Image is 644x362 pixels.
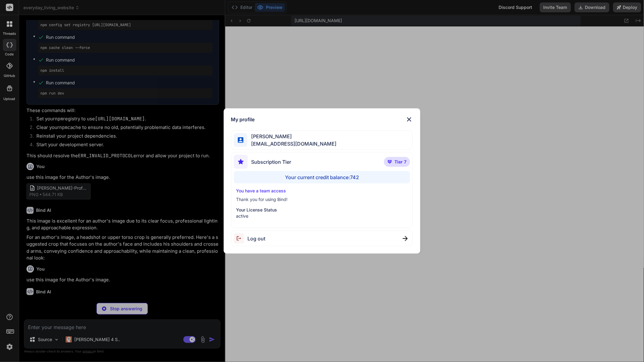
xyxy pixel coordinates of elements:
[234,233,248,243] img: logout
[251,158,291,166] span: Subscription Tier
[247,133,336,140] span: [PERSON_NAME]
[248,235,266,242] span: Log out
[238,137,244,143] img: profile
[234,155,248,169] img: subscription
[388,160,392,164] img: premium
[247,140,336,147] span: [EMAIL_ADDRESS][DOMAIN_NAME]
[236,207,408,213] p: Your License Status
[394,159,406,165] span: Tier 7
[236,188,408,194] p: You have a team access
[406,116,413,123] img: close
[236,213,408,219] p: active
[403,236,408,241] img: close
[236,196,408,203] p: Thank you for using Bind!
[231,116,255,123] h1: My profile
[234,171,410,183] div: Your current credit balance: 742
